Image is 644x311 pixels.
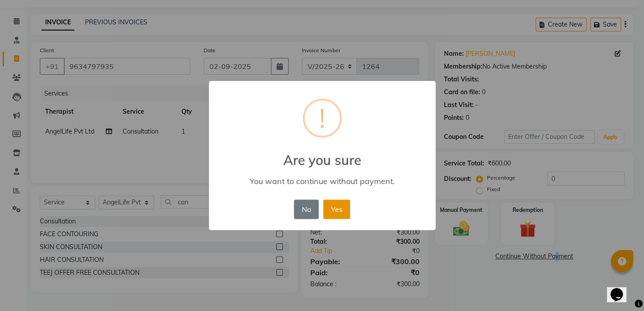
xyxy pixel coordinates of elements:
div: You want to continue without payment. [221,176,422,186]
div: ! [319,100,325,136]
iframe: chat widget [607,276,635,302]
h2: Are you sure [209,142,436,168]
button: Yes [323,200,350,219]
button: No [294,200,319,219]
